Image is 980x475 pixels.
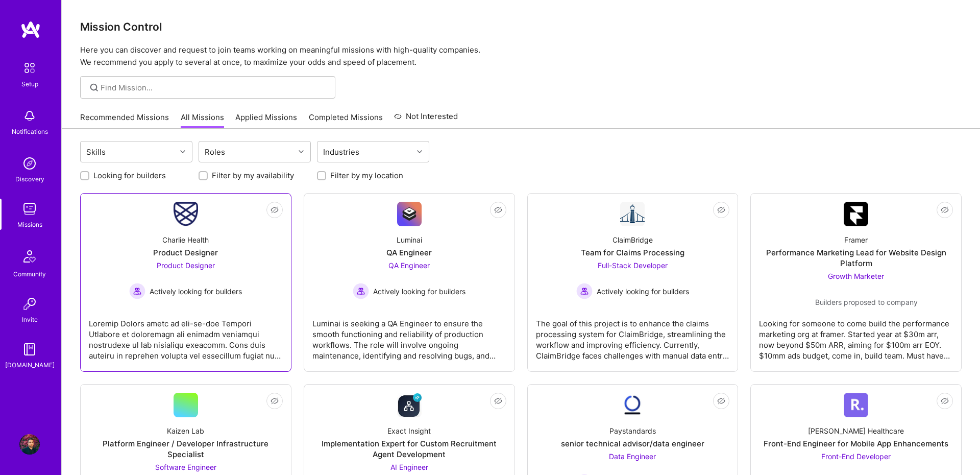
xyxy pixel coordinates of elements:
i: icon EyeClosed [494,206,502,214]
div: senior technical advisor/data engineer [561,438,704,449]
a: Company LogoLuminaiQA EngineerQA Engineer Actively looking for buildersActively looking for build... [312,202,506,363]
div: Skills [84,145,108,159]
div: Framer [844,234,868,245]
div: Product Designer [153,247,218,258]
img: bell [19,106,40,126]
i: icon EyeClosed [271,206,279,214]
img: Invite [19,294,40,314]
div: Platform Engineer / Developer Infrastructure Specialist [89,438,283,460]
a: Company LogoCharlie HealthProduct DesignerProduct Designer Actively looking for buildersActively ... [89,202,283,363]
img: Actively looking for builders [353,283,369,299]
i: icon Chevron [417,149,422,154]
span: AI Engineer [390,463,428,471]
span: Full-Stack Developer [598,261,668,270]
img: logo [20,20,41,39]
i: icon SearchGrey [88,82,100,93]
img: Company Logo [620,202,645,226]
a: Not Interested [394,110,458,129]
div: Loremip Dolors ametc ad eli-se-doe Tempori Utlabore et doloremagn ali enimadm veniamqui nostrudex... [89,310,283,361]
i: icon EyeClosed [941,397,949,405]
span: QA Engineer [388,261,430,270]
div: Invite [22,314,38,325]
span: Actively looking for builders [373,286,465,297]
a: User Avatar [17,434,42,455]
img: Company Logo [844,393,868,417]
a: Recommended Missions [80,112,169,129]
i: icon EyeClosed [717,206,725,214]
div: Luminai [397,234,422,245]
div: Roles [202,145,228,159]
p: Here you can discover and request to join teams working on meaningful missions with high-quality ... [80,44,962,68]
div: Missions [17,219,42,230]
img: Company Logo [397,393,422,417]
div: Community [13,269,46,279]
div: Kaizen Lab [167,425,204,436]
a: Applied Missions [235,112,297,129]
div: Team for Claims Processing [581,247,684,258]
span: Builders proposed to company [815,297,918,307]
i: icon EyeClosed [717,397,725,405]
img: discovery [19,153,40,174]
div: Luminai is seeking a QA Engineer to ensure the smooth functioning and reliability of production w... [312,310,506,361]
div: Industries [321,145,362,159]
img: Company Logo [620,393,645,417]
span: Growth Marketer [828,272,884,280]
img: User Avatar [19,434,40,455]
img: Builders proposed to company [795,294,811,310]
a: Company LogoClaimBridgeTeam for Claims ProcessingFull-Stack Developer Actively looking for builde... [536,202,730,363]
span: Actively looking for builders [597,286,689,297]
label: Looking for builders [93,170,166,181]
div: [PERSON_NAME] Healthcare [808,425,904,436]
i: icon EyeClosed [941,206,949,214]
div: Discovery [15,174,44,184]
img: setup [19,57,40,79]
h3: Mission Control [80,20,962,33]
img: Actively looking for builders [129,283,145,299]
i: icon EyeClosed [271,397,279,405]
img: Community [17,244,42,269]
span: Software Engineer [155,463,216,471]
i: icon EyeClosed [494,397,502,405]
img: guide book [19,339,40,360]
div: QA Engineer [386,247,432,258]
img: Company Logo [397,202,422,226]
img: Company Logo [844,202,868,226]
span: Front-End Developer [821,452,891,461]
span: Data Engineer [609,452,656,461]
label: Filter by my location [330,170,403,181]
div: Exact Insight [387,425,431,436]
div: [DOMAIN_NAME] [5,360,55,370]
a: All Missions [181,112,224,129]
label: Filter by my availability [212,170,294,181]
div: Notifications [12,126,48,137]
div: Charlie Health [162,234,209,245]
div: Implementation Expert for Custom Recruitment Agent Development [312,438,506,460]
span: Product Designer [157,261,215,270]
i: icon Chevron [180,149,185,154]
div: Looking for someone to come build the performance marketing org at framer. Started year at $30m a... [759,310,953,361]
div: Paystandards [609,425,656,436]
div: Performance Marketing Lead for Website Design Platform [759,247,953,269]
a: Company LogoFramerPerformance Marketing Lead for Website Design PlatformGrowth Marketer Builders ... [759,202,953,363]
img: teamwork [19,199,40,219]
div: ClaimBridge [612,234,653,245]
div: Front-End Engineer for Mobile App Enhancements [764,438,948,449]
i: icon Chevron [299,149,304,154]
div: The goal of this project is to enhance the claims processing system for ClaimBridge, streamlining... [536,310,730,361]
img: Actively looking for builders [576,283,593,299]
div: Setup [21,79,38,89]
span: Actively looking for builders [150,286,242,297]
a: Completed Missions [309,112,383,129]
input: Find Mission... [101,82,328,93]
img: Company Logo [174,202,198,226]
